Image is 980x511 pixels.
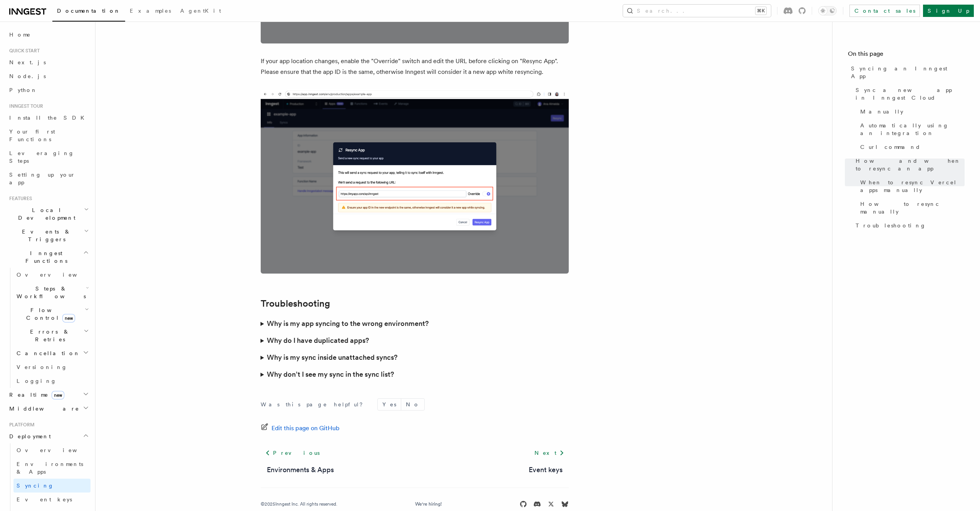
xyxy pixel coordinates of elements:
a: Previous [261,446,324,460]
span: new [52,391,64,399]
a: Sync a new app in Inngest Cloud [853,83,965,105]
a: Event keys [13,493,90,506]
span: Syncing [17,483,54,489]
span: Next.js [9,59,46,65]
button: Cancellation [13,346,90,360]
span: How and when to resync an app [856,157,965,172]
span: Local Development [6,206,84,222]
a: Versioning [13,360,90,374]
a: Troubleshooting [853,219,965,232]
span: Sync a new app in Inngest Cloud [856,86,965,102]
a: AgentKit [176,2,226,21]
a: Setting up your app [6,168,90,189]
a: Edit this page on GitHub [261,423,340,434]
div: Inngest Functions [6,268,90,388]
a: Documentation [52,2,125,22]
span: Quick start [6,48,40,54]
a: Automatically using an integration [857,119,965,140]
a: Home [6,28,90,42]
span: When to resync Vercel apps manually [860,179,965,194]
span: Realtime [6,391,64,399]
span: Inngest tour [6,103,43,109]
span: Edit this page on GitHub [271,423,340,434]
button: Realtimenew [6,388,90,402]
span: Documentation [57,8,121,14]
h3: Why is my app syncing to the wrong environment? [267,318,429,329]
span: Your first Functions [9,129,55,142]
button: Search...⌘K [623,5,771,17]
a: When to resync Vercel apps manually [857,175,965,197]
a: Node.js [6,69,90,83]
span: Deployment [6,433,51,440]
p: Was this page helpful? [261,401,368,408]
span: Cancellation [13,349,80,357]
summary: Why don’t I see my sync in the sync list? [261,366,569,383]
span: Middleware [6,405,79,412]
button: No [401,399,424,410]
span: Troubleshooting [856,222,926,229]
h3: Why is my sync inside unattached syncs? [267,352,397,363]
button: Inngest Functions [6,246,90,268]
a: Install the SDK [6,111,90,125]
span: new [62,314,75,322]
a: Event keys [529,464,563,475]
a: We're hiring! [415,501,442,507]
span: Node.js [9,73,46,79]
p: If your app location changes, enable the "Override" switch and edit the URL before clicking on "R... [261,56,569,77]
kbd: ⌘K [756,7,766,15]
span: Errors & Retries [13,328,84,343]
span: Automatically using an integration [860,122,965,137]
a: Manually [857,105,965,119]
span: Home [9,31,31,38]
button: Yes [378,399,401,410]
span: Overview [17,447,96,453]
summary: Why is my sync inside unattached syncs? [261,349,569,366]
span: Events & Triggers [6,228,84,243]
a: Overview [13,443,90,457]
span: AgentKit [180,8,221,14]
button: Errors & Retries [13,325,90,346]
span: Syncing an Inngest App [851,65,965,80]
span: How to resync manually [860,200,965,215]
span: Curl command [860,143,921,151]
h3: Why don’t I see my sync in the sync list? [267,369,394,380]
span: Versioning [17,364,67,370]
a: Next [530,446,569,460]
a: Environments & Apps [267,464,334,475]
h4: On this page [848,49,965,62]
a: Python [6,83,90,97]
button: Flow Controlnew [13,303,90,325]
span: Environments & Apps [17,461,83,475]
button: Steps & Workflows [13,282,90,303]
a: Next.js [6,55,90,69]
a: Syncing an Inngest App [848,62,965,83]
h3: Why do I have duplicated apps? [267,335,369,346]
span: Logging [17,378,57,384]
span: Features [6,195,32,202]
span: Overview [17,272,96,278]
span: Flow Control [13,306,85,322]
button: Deployment [6,429,90,443]
button: Events & Triggers [6,225,90,246]
a: Logging [13,374,90,388]
a: Your first Functions [6,125,90,146]
span: Install the SDK [9,115,89,121]
a: How and when to resync an app [853,154,965,175]
button: Local Development [6,203,90,225]
span: Leveraging Steps [9,150,74,164]
span: Platform [6,422,35,428]
a: Curl command [857,140,965,154]
span: Inngest Functions [6,249,83,265]
a: Syncing [13,479,90,493]
span: Event keys [17,496,72,503]
a: Leveraging Steps [6,146,90,168]
a: Overview [13,268,90,282]
a: Environments & Apps [13,457,90,479]
a: Troubleshooting [261,298,330,309]
a: Sign Up [923,5,974,17]
span: Steps & Workflows [13,285,86,300]
a: How to resync manually [857,197,965,219]
summary: Why do I have duplicated apps? [261,332,569,349]
summary: Why is my app syncing to the wrong environment? [261,315,569,332]
div: © 2025 Inngest Inc. All rights reserved. [261,501,337,507]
